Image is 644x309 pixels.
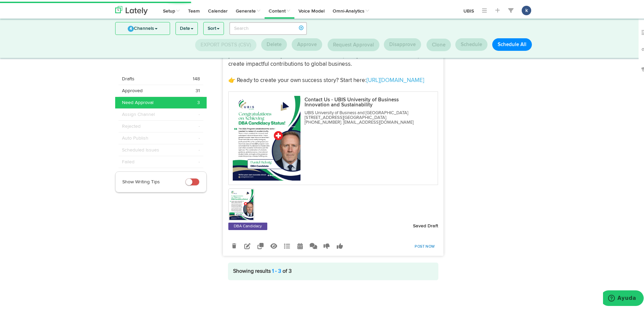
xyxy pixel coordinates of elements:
[199,157,200,164] span: -
[333,41,374,46] span: Request Approval
[261,37,287,49] button: Delete
[128,24,134,30] span: 4
[199,133,200,140] span: -
[195,37,256,49] button: Export Posts (CSV)
[272,267,281,272] a: 1 - 3
[455,37,487,49] button: Schedule
[195,86,200,92] span: 31
[197,98,200,104] span: 3
[193,74,200,81] span: 148
[413,222,438,227] strong: Saved Draft
[116,21,170,33] a: 4Channels
[199,145,200,152] span: -
[122,121,141,128] span: Rejected
[328,37,379,49] button: Request Approval
[204,21,224,33] a: Sort
[229,20,307,33] input: Search
[122,157,134,164] span: Failed
[199,109,200,116] span: -
[384,37,421,49] button: Disapprove
[176,21,198,33] a: Date
[229,188,254,218] img: BB8iHPWLTjW1vNDLGDBD
[122,109,155,116] span: Assign Channel
[122,86,143,92] span: Approved
[122,74,134,81] span: Drafts
[199,121,200,128] span: -
[427,37,451,49] button: Clone
[233,94,300,179] img: BB8iHPWLTjW1vNDLGDBD
[411,240,438,250] a: Post Now
[432,41,445,46] span: Clone
[292,37,322,49] button: Approve
[122,98,153,104] span: Need Approval
[305,96,421,106] p: Contact Us - UBIS University of Business Innovation and Sustainability
[305,109,421,124] p: UBIS University of Business and [GEOGRAPHIC_DATA][STREET_ADDRESS][GEOGRAPHIC_DATA]. [PHONE_NUMBER...
[603,289,644,306] iframe: Abre un widget desde donde se puede obtener más información
[492,37,532,49] button: Schedule All
[367,76,424,82] a: [URL][DOMAIN_NAME]
[233,267,292,272] span: Showing results of 3
[122,145,159,152] span: Scheduled Issues
[115,4,148,13] img: logo_lately_bg_light.svg
[122,178,160,183] span: Show Writing Tips
[122,133,148,140] span: Auto Publish
[522,4,531,14] button: k
[232,221,263,228] a: DBA Candidacy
